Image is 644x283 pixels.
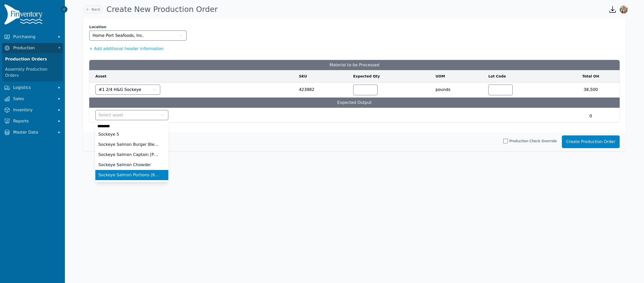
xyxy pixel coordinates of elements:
[436,85,482,93] span: pounds
[296,70,350,83] th: SKU
[13,129,54,135] span: Master Data
[620,5,628,13] img: Sera Wheeler
[13,96,54,102] span: Sales
[89,46,164,52] button: + Add additional header information
[13,85,54,91] span: Logistics
[99,112,123,118] span: Select asset
[296,83,350,98] td: 423982
[89,70,296,83] th: Asset
[562,135,620,148] button: Create Production Order
[2,94,63,104] button: Sales
[89,98,620,108] td: Expected Output
[3,64,62,81] a: Assembly Production Orders
[99,87,141,93] span: #1 2/4 H&G Sockeye
[2,83,63,93] button: Logistics
[2,32,63,42] button: Purchasing
[562,83,620,95] td: 38,500
[3,54,62,64] a: Production Orders
[562,108,620,122] td: 0
[95,110,168,120] button: Select asset
[13,45,54,51] span: Production
[13,34,54,40] span: Purchasing
[83,6,102,13] a: Back
[106,5,218,14] h1: Create New Production Order
[562,70,620,83] th: Total OH
[509,138,557,144] span: Production Check Override
[2,116,63,126] button: Reports
[350,70,433,83] th: Expected Qty
[89,24,187,29] label: Location
[89,30,187,41] button: Home Port Seafoods, Inc.
[13,118,54,124] span: Reports
[485,70,562,83] th: Lot Code
[95,121,168,131] input: Select asset
[433,70,485,83] th: UOM
[13,107,54,113] span: Inventory
[2,127,63,137] button: Master Data
[2,105,63,115] button: Inventory
[93,33,144,39] span: Home Port Seafoods, Inc.
[4,4,45,27] img: Finventory
[2,43,63,53] button: Production
[89,60,620,70] h3: Material to be Processed
[95,85,160,95] button: #1 2/4 H&G Sockeye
